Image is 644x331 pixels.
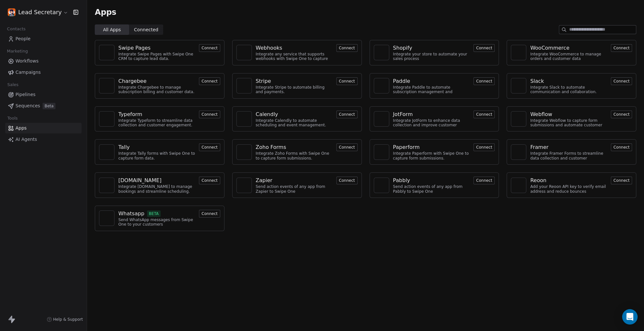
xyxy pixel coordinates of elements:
[256,118,332,128] div: Integrate Calendly to automate scheduling and event management.
[99,45,114,60] a: NA
[473,111,495,118] button: Connect
[53,317,83,322] span: Help & Support
[514,48,523,57] img: NA
[256,44,282,52] div: Webhooks
[473,44,495,52] button: Connect
[611,177,632,183] a: Connect
[393,151,470,161] div: Integrate Paperform with Swipe One to capture form submissions.
[4,24,28,34] span: Contacts
[256,151,332,161] div: Integrate Zoho Forms with Swipe One to capture form submissions.
[236,111,252,127] a: NA
[393,85,470,94] div: Integrate Paddle to automate subscription management and customer engagement.
[18,8,62,16] span: Lead Secretary
[530,44,569,52] div: WooCommerce
[336,111,358,117] a: Connect
[118,177,195,184] a: [DOMAIN_NAME]
[236,78,252,93] a: NA
[393,177,470,184] a: Pabbly
[256,177,332,184] a: Zapier
[199,77,220,85] button: Connect
[473,177,495,184] button: Connect
[393,184,470,194] div: Send action events of any app from Pabbly to Swipe One
[256,77,271,85] div: Stripe
[199,177,220,184] button: Connect
[256,111,278,118] div: Calendly
[377,81,386,91] img: NA
[15,58,39,64] span: Workflows
[5,56,82,66] a: Workflows
[47,317,83,322] a: Help & Support
[514,147,523,157] img: NA
[611,177,632,184] button: Connect
[611,45,632,51] a: Connect
[199,44,220,52] button: Connect
[199,177,220,183] a: Connect
[374,78,389,93] a: NA
[5,101,82,111] a: SequencesBeta
[199,210,220,217] a: Connect
[15,102,40,109] span: Sequences
[622,309,638,325] div: Open Intercom Messenger
[393,52,470,61] div: Integrate your store to automate your sales process
[199,111,220,117] a: Connect
[377,147,386,157] img: NA
[511,178,526,193] a: NA
[15,69,41,76] span: Campaigns
[239,114,249,124] img: NA
[393,118,470,128] div: Integrate JotForm to enhance data collection and improve customer engagement.
[15,35,31,42] span: People
[377,48,386,57] img: NA
[336,177,358,183] a: Connect
[118,111,142,118] div: Typeform
[256,52,332,61] div: Integrate any service that supports webhooks with Swipe One to capture and automate data workflows.
[118,118,195,128] div: Integrate Typeform to streamline data collection and customer engagement.
[239,147,249,157] img: NA
[118,210,144,218] div: Whatsapp
[530,85,607,94] div: Integrate Slack to automate communication and collaboration.
[5,89,82,100] a: Pipelines
[530,177,546,184] div: Reoon
[118,52,195,61] div: Integrate Swipe Pages with Swipe One CRM to capture lead data.
[511,78,526,93] a: NA
[5,67,82,78] a: Campaigns
[199,210,220,218] button: Connect
[336,45,358,51] a: Connect
[256,44,332,52] a: Webhooks
[377,114,386,124] img: NA
[15,125,27,131] span: Apps
[236,178,252,193] a: NA
[256,85,332,94] div: Integrate Stripe to automate billing and payments.
[118,184,195,194] div: Integrate [DOMAIN_NAME] to manage bookings and streamline scheduling.
[99,111,114,127] a: NA
[377,180,386,190] img: NA
[393,77,470,85] a: Paddle
[473,144,495,150] a: Connect
[611,78,632,84] a: Connect
[514,114,523,124] img: NA
[473,77,495,85] button: Connect
[336,177,358,184] button: Connect
[147,210,161,217] span: BETA
[393,44,470,52] a: Shopify
[99,144,114,160] a: NA
[5,34,82,44] a: People
[236,144,252,160] a: NA
[336,44,358,52] button: Connect
[118,143,195,151] a: Tally
[99,210,114,226] a: NA
[611,111,632,118] button: Connect
[611,143,632,151] button: Connect
[473,45,495,51] a: Connect
[199,45,220,51] a: Connect
[393,177,410,184] div: Pabbly
[393,44,412,52] div: Shopify
[473,177,495,183] a: Connect
[15,91,35,98] span: Pipelines
[336,144,358,150] a: Connect
[530,118,607,128] div: Integrate Webflow to capture form submissions and automate customer engagement.
[118,85,195,94] div: Integrate Chargebee to manage subscription billing and customer data.
[256,143,332,151] a: Zoho Forms
[256,143,286,151] div: Zoho Forms
[102,180,112,190] img: NA
[336,77,358,85] button: Connect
